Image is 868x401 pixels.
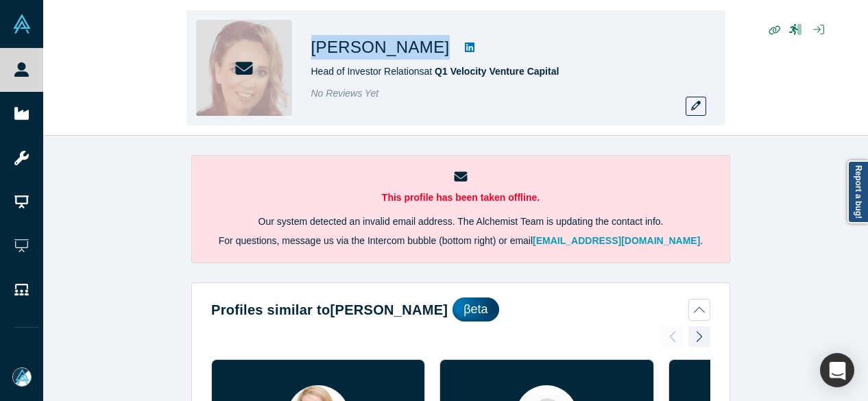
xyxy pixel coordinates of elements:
button: Profiles similar to[PERSON_NAME]βeta [211,297,710,321]
a: [EMAIL_ADDRESS][DOMAIN_NAME] [533,235,700,246]
p: This profile has been taken offline. [211,191,710,205]
img: Alchemist Vault Logo [12,14,32,34]
span: Head of Investor Relations at [311,66,559,77]
a: Report a bug! [847,160,868,223]
p: Our system detected an invalid email address. The Alchemist Team is updating the contact info. [211,215,710,229]
a: Q1 Velocity Venture Capital [435,66,559,77]
span: No Reviews Yet [311,88,379,99]
div: βeta [453,297,498,321]
h2: Profiles similar to [PERSON_NAME] [211,300,448,320]
p: For questions, message us via the Intercom bubble (bottom right) or email . [211,234,710,248]
h1: [PERSON_NAME] [311,35,450,60]
img: Mia Scott's Account [12,367,32,387]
